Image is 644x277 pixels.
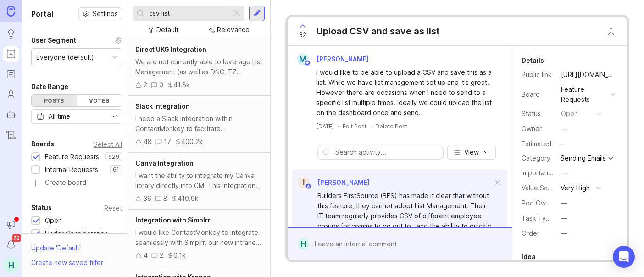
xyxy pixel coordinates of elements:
[135,114,263,134] div: I need a Slack integration within ContactMonkey to facilitate communication with staff internally...
[78,7,122,20] button: Settings
[31,179,122,188] a: Create board
[522,70,554,80] div: Public link
[561,213,567,223] div: —
[304,60,311,66] img: member badge
[316,123,334,130] time: [DATE]
[135,45,206,53] span: Direct UKG Integration
[164,137,171,147] div: 17
[298,238,309,250] div: H
[163,194,167,204] div: 8
[292,177,370,188] a: I[PERSON_NAME]
[31,202,52,213] div: Status
[335,147,439,157] input: Search activity...
[45,152,99,162] div: Feature Requests
[338,122,339,130] div: ·
[522,251,536,262] div: Idea
[291,53,376,65] a: M[PERSON_NAME]
[45,165,98,175] div: Internal Requests
[128,96,271,153] a: Slack IntegrationI need a Slack integration within ContactMonkey to facilitate communication with...
[104,205,122,211] div: Reset
[316,122,334,130] a: [DATE]
[144,250,148,260] div: 4
[305,183,312,190] img: member badge
[602,22,620,40] button: Close button
[7,6,15,16] img: Canny Home
[32,95,77,106] div: Posts
[12,234,21,242] span: 76
[370,122,372,130] div: ·
[561,168,567,178] div: —
[3,66,19,83] a: Roadmaps
[447,145,496,160] button: View
[522,55,544,66] div: Details
[561,228,567,238] div: —
[522,153,554,163] div: Category
[316,25,439,38] div: Upload CSV and save as list
[144,137,152,147] div: 48
[31,138,54,150] div: Boards
[31,243,81,258] div: Update ' Default '
[464,148,479,157] span: View
[3,127,19,143] a: Changelog
[3,26,19,42] a: Ideas
[159,80,163,90] div: 0
[31,81,68,92] div: Date Range
[77,95,122,106] div: Votes
[299,30,306,40] span: 32
[316,67,494,118] div: I would like to be able to upload a CSV and save this as a list. While we have list management se...
[562,124,568,134] div: —
[298,177,310,188] div: I
[317,191,493,251] div: Builders FirstSource (BFS) has made it clear that without this feature, they cannot adopt List Ma...
[160,250,163,260] div: 2
[561,183,590,193] div: Very High
[31,258,103,268] div: Create new saved filter
[135,57,263,77] div: We are not currently able to leverage List Management (as well as DNC, TZ sending) as they use UK...
[522,169,556,177] label: Importance
[3,257,19,273] button: H
[317,178,370,186] span: [PERSON_NAME]
[178,194,199,204] div: 410.9k
[375,122,407,130] div: Delete Post
[522,141,551,147] div: Estimated
[36,52,94,62] div: Everyone (default)
[149,8,228,18] input: Search...
[613,246,635,268] div: Open Intercom Messenger
[522,184,557,192] label: Value Scale
[522,124,554,134] div: Owner
[3,46,19,62] a: Portal
[49,111,70,122] div: All time
[343,122,366,130] div: Edit Post
[556,138,568,150] div: —
[522,89,554,100] div: Board
[113,166,119,173] p: 61
[217,25,250,35] div: Relevance
[135,227,263,248] div: I would like ContactMonkey to integrate seamlessly with Simplrr, our new intranet platform, to st...
[128,39,271,96] a: Direct UKG IntegrationWe are not currently able to leverage List Management (as well as DNC, TZ s...
[31,35,76,46] div: User Segment
[45,228,108,238] div: Under Consideration
[316,55,369,63] span: [PERSON_NAME]
[522,109,554,119] div: Status
[128,210,271,266] a: Integration with SimplrrI would like ContactMonkey to integrate seamlessly with Simplrr, our new ...
[31,8,53,19] h1: Portal
[522,229,539,237] label: Order
[522,214,554,222] label: Task Type
[561,84,607,105] div: Feature Requests
[561,109,578,119] div: open
[3,237,19,253] button: Notifications
[181,137,203,147] div: 400.2k
[128,153,271,210] a: Canva IntegrationI want the ability to integrate my Canva library directly into CM. This integrat...
[108,153,119,161] p: 529
[135,216,211,224] span: Integration with Simplrr
[135,159,194,167] span: Canva Integration
[3,106,19,123] a: Autopilot
[144,194,151,204] div: 36
[561,198,567,208] div: —
[144,80,147,90] div: 2
[93,9,118,18] span: Settings
[94,142,122,147] div: Select All
[558,69,618,81] a: [URL][DOMAIN_NAME]
[107,113,122,120] svg: toggle icon
[135,102,190,110] span: Slack Integration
